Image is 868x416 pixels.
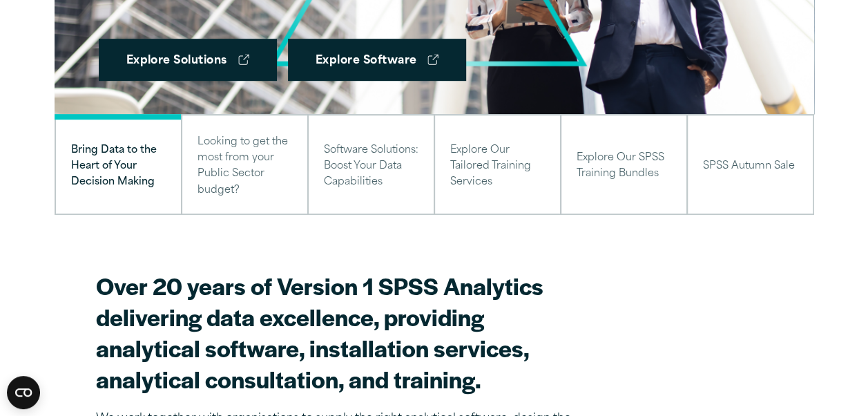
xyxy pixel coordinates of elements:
[560,114,688,214] button: Explore Our SPSS Training Bundles
[288,39,467,82] a: Explore Software
[307,114,435,214] button: Software Solutions: Boost Your Data Capabilities
[686,114,814,214] button: SPSS Autumn Sale
[434,114,561,214] button: Explore Our Tailored Training Services
[99,39,277,82] a: Explore Solutions
[55,114,182,214] button: Bring Data to the Heart of Your Decision Making
[7,376,40,409] button: Open CMP widget
[181,114,309,214] button: Looking to get the most from your Public Sector budget?
[96,270,579,395] h2: Over 20 years of Version 1 SPSS Analytics delivering data excellence, providing analytical softwa...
